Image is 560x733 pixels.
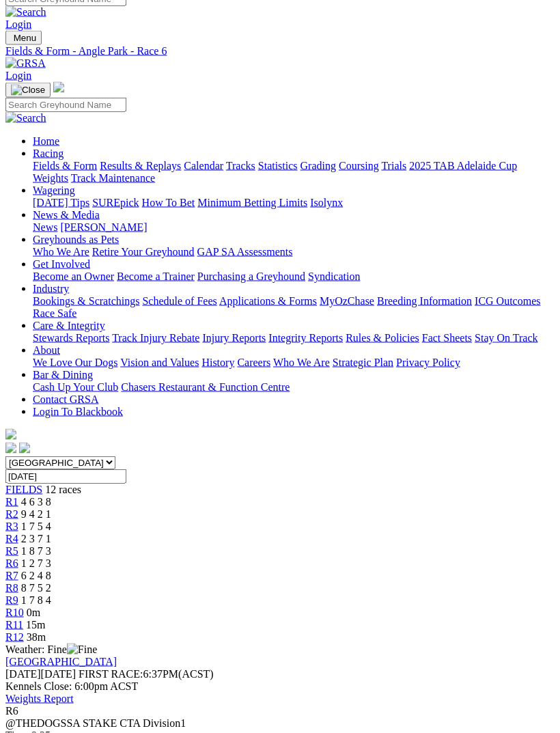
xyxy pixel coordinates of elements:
a: R1 [5,496,18,508]
span: R8 [5,582,18,594]
img: twitter.svg [19,443,30,454]
a: Chasers Restaurant & Function Centre [121,381,290,393]
div: About [33,357,555,369]
button: Toggle navigation [5,83,51,98]
a: Grading [300,160,336,171]
img: logo-grsa-white.png [53,82,64,93]
a: R12 [5,631,24,643]
span: 38m [27,631,46,643]
img: logo-grsa-white.png [5,429,16,440]
span: 9 4 2 1 [21,508,51,520]
a: Calendar [184,160,223,171]
a: Who We Are [33,246,89,258]
div: News & Media [33,221,555,234]
a: Track Injury Rebate [112,332,199,344]
a: R2 [5,508,18,520]
a: News [33,221,57,233]
span: FIELDS [5,484,42,495]
div: Greyhounds as Pets [33,246,555,258]
div: Care & Integrity [33,332,555,344]
span: 1 7 8 4 [21,594,51,606]
span: 2 3 7 1 [21,533,51,544]
a: Tracks [226,160,255,171]
span: FIRST RACE: [79,668,143,680]
a: Cash Up Your Club [33,381,118,393]
div: Kennels Close: 6:00pm ACST [5,680,555,693]
a: Schedule of Fees [142,295,216,307]
img: facebook.svg [5,443,16,454]
a: Weights [33,172,68,184]
a: Wagering [33,184,75,196]
a: Race Safe [33,307,76,319]
a: Greyhounds as Pets [33,234,119,245]
a: R11 [5,619,23,631]
span: Weather: Fine [5,644,97,655]
a: Fields & Form - Angle Park - Race 6 [5,45,555,57]
span: R4 [5,533,18,544]
a: Login To Blackbook [33,406,123,417]
a: Fact Sheets [422,332,472,344]
a: Track Maintenance [71,172,155,184]
a: Fields & Form [33,160,97,171]
span: R9 [5,594,18,606]
a: Syndication [308,271,360,282]
a: Careers [237,357,270,368]
a: Minimum Betting Limits [197,197,307,208]
a: Racing [33,148,64,159]
a: Bookings & Scratchings [33,295,139,307]
a: News & Media [33,209,100,221]
a: Login [5,18,31,30]
a: Strategic Plan [333,357,393,368]
span: Menu [14,33,36,43]
img: Close [11,85,45,96]
a: Bar & Dining [33,369,93,381]
a: Results & Replays [100,160,181,171]
a: About [33,344,60,356]
span: [DATE] [5,668,41,680]
a: Become a Trainer [117,271,195,282]
a: Stewards Reports [33,332,109,344]
a: R6 [5,557,18,569]
span: R3 [5,521,18,532]
a: Care & Integrity [33,320,105,331]
a: Home [33,135,59,147]
span: R5 [5,545,18,557]
a: How To Bet [142,197,195,208]
a: Statistics [258,160,298,171]
a: [PERSON_NAME] [60,221,147,233]
input: Select date [5,469,126,484]
span: 1 8 7 3 [21,545,51,557]
a: History [201,357,234,368]
a: Become an Owner [33,271,114,282]
img: Fine [67,644,97,656]
a: We Love Our Dogs [33,357,117,368]
a: Weights Report [5,693,74,704]
div: Get Involved [33,271,555,283]
div: Wagering [33,197,555,209]
a: Login [5,70,31,81]
div: Racing [33,160,555,184]
a: [DATE] Tips [33,197,89,208]
span: [DATE] [5,668,76,680]
a: R10 [5,607,24,618]
a: 2025 TAB Adelaide Cup [409,160,517,171]
a: R7 [5,570,18,581]
a: Injury Reports [202,332,266,344]
a: MyOzChase [320,295,374,307]
span: 6 2 4 8 [21,570,51,581]
a: Applications & Forms [219,295,317,307]
span: 0m [27,607,40,618]
span: R6 [5,705,18,717]
a: Get Involved [33,258,90,270]
span: 8 7 5 2 [21,582,51,594]
a: Privacy Policy [396,357,460,368]
button: Toggle navigation [5,31,42,45]
a: Coursing [339,160,379,171]
a: ICG Outcomes [475,295,540,307]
